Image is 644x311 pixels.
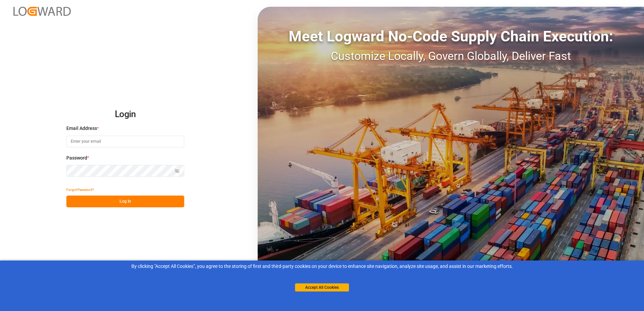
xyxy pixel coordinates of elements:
div: Meet Logward No-Code Supply Chain Execution: [258,25,644,47]
div: By clicking "Accept All Cookies”, you agree to the storing of first and third-party cookies on yo... [5,263,639,270]
button: Accept All Cookies [295,283,349,291]
span: Email Address [66,125,97,132]
input: Enter your email [66,136,184,147]
span: Password [66,154,87,162]
button: Forgot Password? [66,184,94,196]
div: Customize Locally, Govern Globally, Deliver Fast [258,47,644,65]
button: Log In [66,196,184,207]
img: Logward_new_orange.png [13,7,71,16]
h2: Login [66,104,184,125]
